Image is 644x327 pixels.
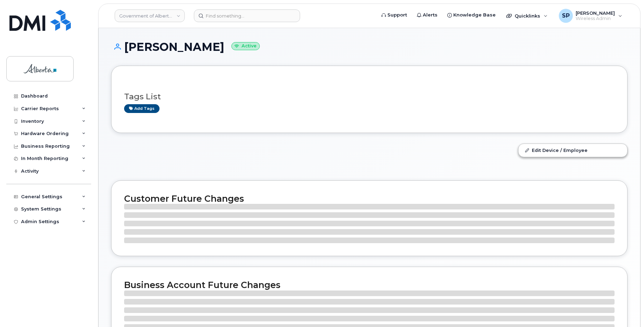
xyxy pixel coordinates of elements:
[111,41,628,53] h1: [PERSON_NAME]
[124,193,615,204] h2: Customer Future Changes
[124,104,160,113] a: Add tags
[231,42,260,50] small: Active
[518,144,627,156] a: Edit Device / Employee
[124,280,615,290] h2: Business Account Future Changes
[124,92,615,101] h3: Tags List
